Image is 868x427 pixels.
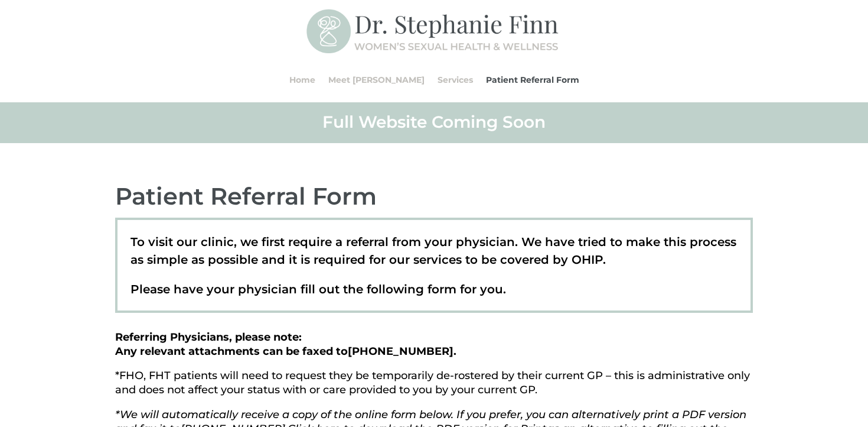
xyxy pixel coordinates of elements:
p: Please have your physician fill out the following form for you. [130,280,738,298]
p: To visit our clinic, we first require a referral from your physician. We have tried to make this ... [130,233,738,280]
h2: Full Website Coming Soon [115,111,753,138]
h2: Patient Referral Form [115,181,753,218]
a: Home [289,57,315,102]
p: *FHO, FHT patients will need to request they be temporarily de-rostered by their current GP – thi... [115,369,753,408]
strong: Referring Physicians, please note: Any relevant attachments can be faxed to . [115,331,456,358]
a: Meet [PERSON_NAME] [328,57,425,102]
a: Services [438,57,473,102]
span: [PHONE_NUMBER] [348,345,453,358]
a: Patient Referral Form [486,57,579,102]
